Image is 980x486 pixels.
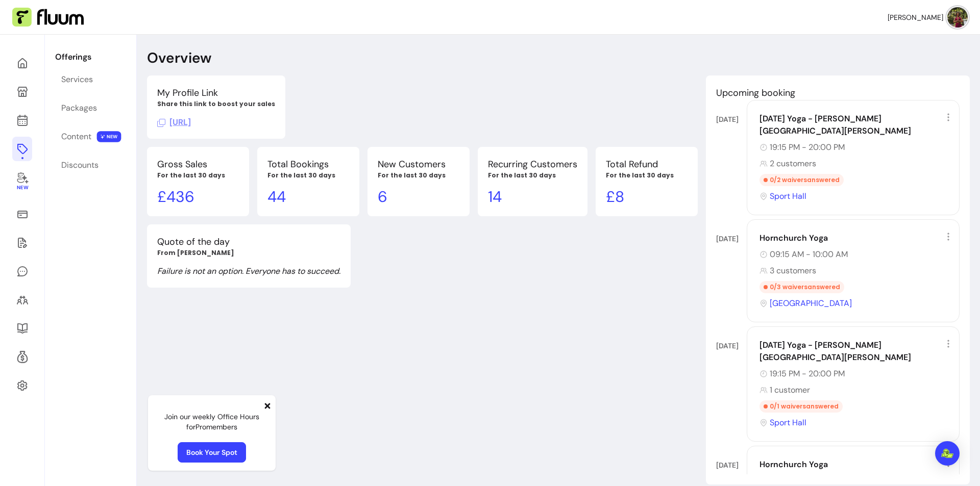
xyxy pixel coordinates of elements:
div: Packages [61,102,97,114]
p: From [PERSON_NAME] [157,249,340,257]
div: [DATE] [716,341,747,351]
div: Open Intercom Messenger [935,441,960,466]
a: Services [55,67,126,92]
p: Total Refund [606,157,688,171]
button: avatar[PERSON_NAME] [888,7,968,28]
div: 0 / 1 waivers answered [759,400,843,413]
p: Total Bookings [267,157,349,171]
div: 19:15 PM - 20:00 PM [759,368,953,380]
a: Waivers [12,231,32,255]
a: Content NEW [55,124,126,149]
p: Join our weekly Office Hours for Pro members [156,412,267,432]
div: 09:15 AM - 10:00 AM [759,248,953,261]
img: Fluum Logo [12,8,84,27]
a: My Page [12,80,32,104]
img: avatar [947,7,968,28]
p: For the last 30 days [378,171,459,180]
p: Recurring Customers [488,157,577,171]
div: [DATE] Yoga - [PERSON_NAME][GEOGRAPHIC_DATA][PERSON_NAME] [759,339,953,364]
p: Share this link to boost your sales [157,100,275,108]
p: Failure is not an option. Everyone has to succeed. [157,265,340,277]
a: Offerings [12,137,32,161]
span: Sport Hall [770,417,806,429]
div: Discounts [61,159,99,171]
a: Discounts [55,153,126,177]
a: My Messages [12,259,32,284]
a: Book Your Spot [178,442,246,463]
a: Sales [12,202,32,226]
div: [DATE] [716,460,747,470]
div: [DATE] [716,114,747,124]
div: Hornchurch Yoga [759,232,953,244]
p: £ 8 [606,188,688,206]
div: 19:15 PM - 20:00 PM [759,141,953,154]
p: New Customers [378,157,459,171]
a: Settings [12,373,32,398]
p: For the last 30 days [488,171,577,180]
p: Quote of the day [157,235,340,249]
p: 6 [378,188,459,206]
a: Refer & Earn [12,345,32,369]
p: Gross Sales [157,157,239,171]
span: NEW [97,131,121,142]
a: New [12,165,32,198]
div: 3 customers [759,265,953,277]
p: £ 436 [157,188,239,206]
span: Sport Hall [770,190,806,202]
div: 0 / 2 waivers answered [759,174,844,186]
p: Upcoming booking [716,86,960,100]
div: Content [61,131,91,143]
div: Hornchurch Yoga [759,458,953,471]
a: Home [12,51,32,75]
div: [DATE] Yoga - [PERSON_NAME][GEOGRAPHIC_DATA][PERSON_NAME] [759,113,953,137]
a: Calendar [12,108,32,133]
p: My Profile Link [157,86,275,100]
span: [GEOGRAPHIC_DATA] [770,297,852,310]
p: For the last 30 days [267,171,349,180]
p: For the last 30 days [606,171,688,180]
div: [DATE] [716,234,747,244]
p: For the last 30 days [157,171,239,180]
p: Overview [147,49,211,67]
div: 0 / 3 waivers answered [759,281,844,293]
p: Offerings [55,51,126,63]
span: [PERSON_NAME] [888,12,943,22]
a: Resources [12,316,32,341]
p: 14 [488,188,577,206]
span: New [16,185,28,191]
div: 1 customer [759,384,953,396]
p: 44 [267,188,349,206]
span: Click to copy [157,117,191,127]
div: Services [61,73,93,86]
div: 2 customers [759,158,953,170]
a: Clients [12,288,32,312]
a: Packages [55,96,126,120]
